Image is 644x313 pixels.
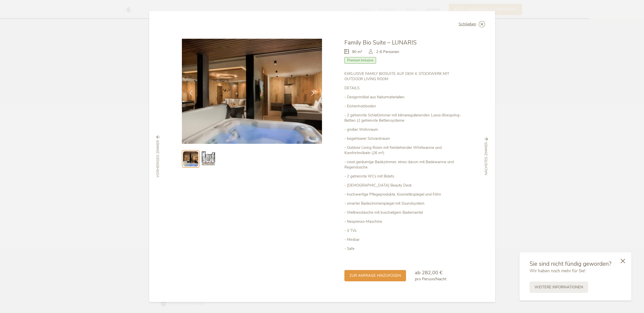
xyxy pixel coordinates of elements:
p: DETAILS [344,85,462,91]
img: Family Bio Suite – LUNARIS [182,39,322,144]
span: Schließen [459,22,476,26]
span: Premium Inclusive [344,57,376,64]
span: Wir haben noch mehr für Sie! [530,268,585,274]
span: Sie sind nicht fündig geworden? [530,260,611,268]
span: Weitere Informationen [535,285,583,290]
p: EXKLUSIVE FAMILY BIOSUITE AUF DEM 4. STOCKWERK MIT OUTDOOR LIVING ROOM [344,71,462,82]
span: 2-6 Personen [376,49,399,55]
a: Weitere Informationen [530,282,588,293]
span: Family Bio Suite – LUNARIS [344,39,417,47]
p: - Designmöbel aus Naturmaterialien [344,95,462,100]
span: 90 m² [352,49,362,55]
